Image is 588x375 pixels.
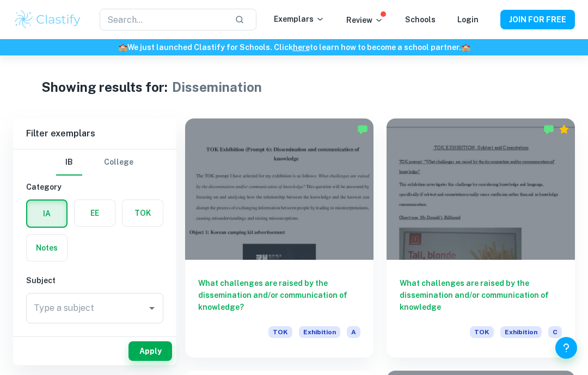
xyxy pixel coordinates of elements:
button: Help and Feedback [555,337,577,359]
span: 🏫 [461,43,470,52]
button: TOK [122,200,163,226]
h1: Showing results for: [41,77,168,97]
span: TOK [268,326,292,338]
a: What challenges are raised by the dissemination and/or communication of knowledge?TOKExhibitionA [185,118,373,358]
a: here [293,43,310,52]
p: Exemplars [274,13,324,25]
img: Marked [357,124,368,135]
button: Apply [128,341,172,361]
button: College [104,149,133,176]
a: Login [457,15,479,24]
button: Notes [27,235,67,261]
h6: Filter exemplars [13,118,176,149]
h1: Dissemination [172,77,262,97]
button: Open [144,301,160,316]
span: Exhibition [500,326,542,338]
span: Exhibition [299,326,340,338]
button: IB [56,149,82,176]
span: TOK [470,326,494,338]
h6: Subject [26,274,163,286]
span: C [548,326,562,338]
h6: What challenges are raised by the dissemination and/or communication of knowledge [400,277,562,313]
h6: Category [26,181,163,193]
h6: We just launched Clastify for Schools. Click to learn how to become a school partner. [2,41,586,53]
img: Marked [543,124,554,135]
input: Search... [100,9,226,30]
span: 🏫 [118,43,127,52]
div: Premium [559,124,569,135]
h6: What challenges are raised by the dissemination and/or communication of knowledge? [198,277,360,313]
div: Filter type choice [56,149,133,176]
button: EE [75,200,115,226]
img: Clastify logo [13,9,82,30]
a: Schools [405,15,436,24]
button: JOIN FOR FREE [500,10,575,29]
p: Review [346,14,383,26]
a: What challenges are raised by the dissemination and/or communication of knowledgeTOKExhibitionC [387,118,575,358]
span: A [347,326,360,338]
button: IA [27,201,66,227]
